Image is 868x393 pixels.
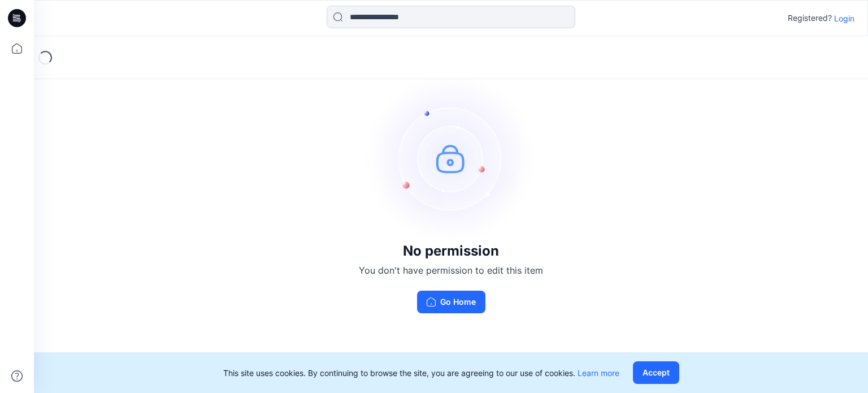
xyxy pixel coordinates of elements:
button: Accept [633,361,679,384]
button: Go Home [417,291,485,313]
p: Registered? [788,11,832,25]
p: Login [834,12,854,24]
a: Learn more [578,368,619,378]
p: You don't have permission to edit this item [359,264,543,277]
h3: No permission [359,243,543,259]
p: This site uses cookies. By continuing to browse the site, you are agreeing to our use of cookies. [223,367,619,379]
img: no-perm.svg [366,74,536,243]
